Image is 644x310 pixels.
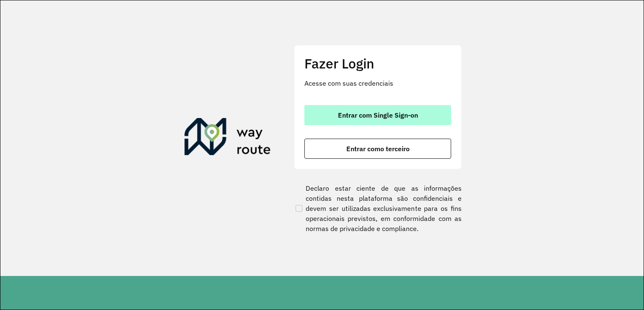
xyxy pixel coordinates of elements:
img: Roteirizador AmbevTech [184,118,271,158]
label: Declaro estar ciente de que as informações contidas nesta plataforma são confidenciais e devem se... [294,183,462,234]
h2: Fazer Login [304,55,451,71]
p: Acesse com suas credenciais [304,78,451,88]
span: Entrar com Single Sign-on [338,112,418,118]
button: button [304,139,451,159]
button: button [304,105,451,125]
span: Entrar como terceiro [346,145,410,152]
